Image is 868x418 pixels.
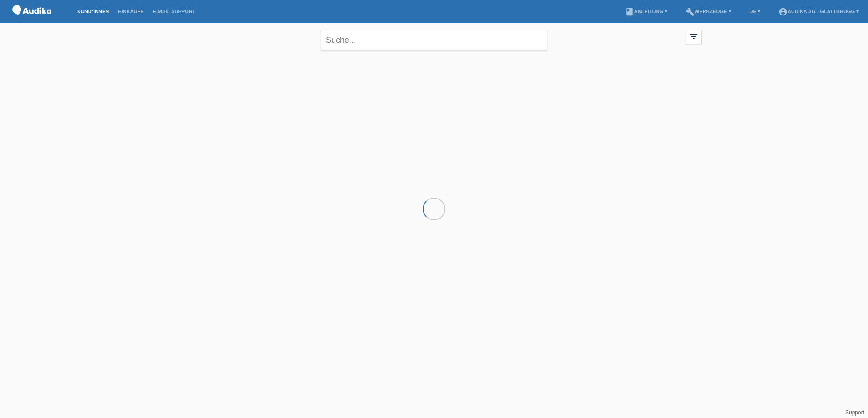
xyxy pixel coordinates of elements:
i: account_circle [779,7,788,16]
input: Suche... [321,30,547,51]
a: Support [845,409,864,416]
a: buildWerkzeuge ▾ [681,9,736,14]
i: book [625,7,634,16]
i: filter_list [689,31,699,41]
a: POS — MF Group [9,18,54,25]
a: account_circleAudika AG - Glattbrugg ▾ [774,9,863,14]
a: bookAnleitung ▾ [621,9,672,14]
a: Einkäufe [113,9,148,14]
a: Kund*innen [73,9,113,14]
a: DE ▾ [745,9,765,14]
a: E-Mail Support [148,9,200,14]
i: build [686,7,695,16]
